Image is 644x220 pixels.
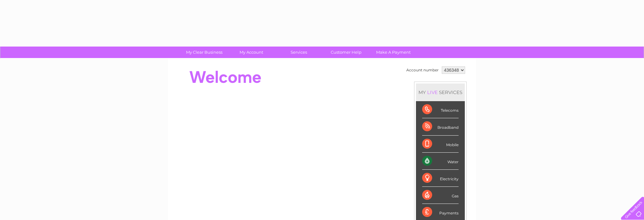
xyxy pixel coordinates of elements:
div: Water [422,153,459,170]
a: My Account [226,47,277,58]
div: Broadband [422,118,459,135]
div: Telecoms [422,101,459,118]
td: Account number [405,65,440,75]
div: MY SERVICES [416,83,465,101]
div: Gas [422,187,459,204]
div: Electricity [422,170,459,187]
div: Mobile [422,136,459,153]
a: Make A Payment [368,47,419,58]
div: LIVE [426,89,439,95]
a: Customer Help [320,47,372,58]
a: My Clear Business [179,47,230,58]
a: Services [273,47,324,58]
